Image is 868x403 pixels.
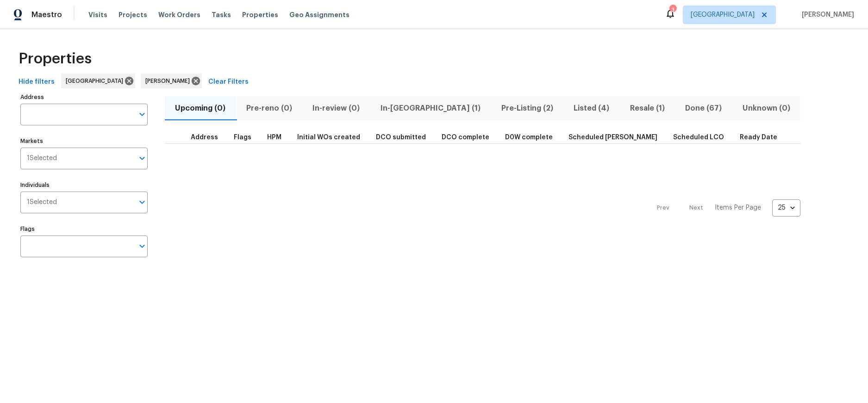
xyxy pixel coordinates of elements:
span: Projects [119,10,147,19]
span: Visits [88,10,107,19]
span: 1 Selected [27,155,57,162]
span: Maestro [31,10,62,19]
span: Ready Date [740,134,777,141]
span: Tasks [212,12,231,18]
span: Properties [242,10,278,19]
span: Unknown (0) [738,102,795,115]
span: Pre-reno (0) [242,102,297,115]
span: Flags [234,134,251,141]
span: HPM [267,134,281,141]
button: Clear Filters [205,74,252,91]
button: Open [136,152,149,165]
button: Open [136,196,149,209]
span: Address [191,134,218,141]
button: Open [136,240,149,253]
div: [PERSON_NAME] [141,74,202,88]
span: Scheduled [PERSON_NAME] [568,134,657,141]
span: Pre-Listing (2) [496,102,558,115]
span: Clear Filters [208,76,249,88]
button: Hide filters [15,74,58,91]
span: Initial WOs created [297,134,360,141]
span: Resale (1) [625,102,669,115]
label: Markets [20,138,148,144]
button: Open [136,108,149,121]
span: D0W complete [505,134,553,141]
div: [GEOGRAPHIC_DATA] [61,74,135,88]
span: Listed (4) [569,102,614,115]
span: [GEOGRAPHIC_DATA] [691,10,755,19]
nav: Pagination Navigation [648,149,800,267]
span: Geo Assignments [289,10,350,19]
div: 25 [772,196,800,220]
span: Work Orders [158,10,200,19]
span: Scheduled LCO [673,134,724,141]
span: [PERSON_NAME] [798,10,854,19]
span: Properties [19,54,92,63]
div: 3 [669,6,676,15]
span: DCO submitted [376,134,426,141]
label: Individuals [20,182,148,188]
span: Done (67) [681,102,727,115]
span: Upcoming (0) [170,102,231,115]
span: [GEOGRAPHIC_DATA] [66,76,127,86]
span: In-[GEOGRAPHIC_DATA] (1) [376,102,486,115]
p: Items Per Page [715,203,761,212]
span: Hide filters [19,76,55,88]
label: Address [20,94,148,100]
span: DCO complete [442,134,489,141]
span: In-review (0) [308,102,365,115]
span: 1 Selected [27,198,57,206]
span: [PERSON_NAME] [145,76,194,86]
label: Flags [20,226,148,232]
